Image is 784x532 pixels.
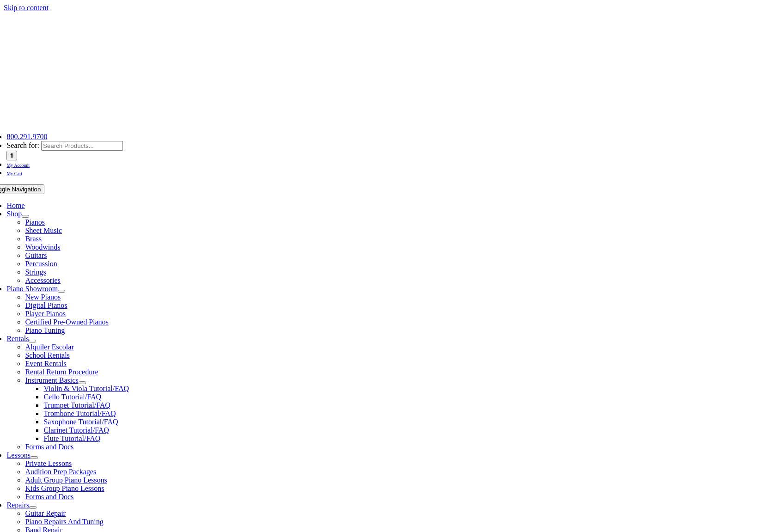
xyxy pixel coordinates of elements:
a: Alquiler Escolar [25,343,73,351]
a: Flute Tutorial/FAQ [43,434,100,442]
button: Open submenu of Rentals [29,340,36,342]
a: School Rentals [25,351,69,359]
a: Piano Tuning [25,326,65,334]
a: Sheet Music [25,226,62,234]
span: My Cart [6,171,22,176]
a: Guitar Repair [25,509,66,517]
button: Open submenu of Piano Showroom [58,290,65,293]
a: Strings [25,268,46,276]
a: Digital Pianos [25,301,67,309]
a: Trumpet Tutorial/FAQ [43,401,110,409]
button: Open submenu of Lessons [31,456,38,459]
a: Saxophone Tutorial/FAQ [43,418,118,426]
a: My Cart [6,169,22,177]
a: Percussion [25,260,57,268]
a: 800.291.9700 [6,133,47,141]
a: Piano Showroom [6,285,58,293]
span: My Account [6,163,30,168]
a: Rental Return Procedure [25,368,98,376]
a: Brass [25,235,42,243]
a: My Account [6,160,30,168]
a: Instrument Basics [25,376,78,384]
input: Search Products... [41,141,123,151]
a: Pianos [25,218,45,226]
a: Home [6,202,24,209]
a: Event Rentals [25,360,66,367]
a: Guitars [25,251,47,259]
a: Clarinet Tutorial/FAQ [43,426,109,434]
a: New Pianos [25,293,61,301]
button: Open submenu of Instrument Basics [79,381,86,384]
a: Player Pianos [25,310,66,318]
a: Woodwinds [25,243,60,251]
input: Search [6,151,17,160]
a: Trombone Tutorial/FAQ [43,410,116,417]
span: Search for: [6,141,39,149]
a: Certified Pre-Owned Pianos [25,318,108,326]
a: Lessons [6,451,31,459]
a: Shop [6,210,22,218]
a: Piano Repairs And Tuning [25,518,103,526]
a: Violin & Viola Tutorial/FAQ [43,385,129,392]
a: Adult Group Piano Lessons [25,476,107,484]
a: Private Lessons [25,459,72,467]
a: Kids Group Piano Lessons [25,484,104,492]
a: Skip to content [4,4,49,12]
button: Open submenu of Repairs [29,506,37,509]
a: Cello Tutorial/FAQ [43,393,101,401]
a: Forms and Docs [25,493,73,501]
a: Accessories [25,276,60,284]
button: Open submenu of Shop [22,215,29,218]
a: Audition Prep Packages [25,468,96,476]
a: Repairs [6,501,29,509]
a: Rentals [6,335,29,342]
a: Forms and Docs [25,443,73,451]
